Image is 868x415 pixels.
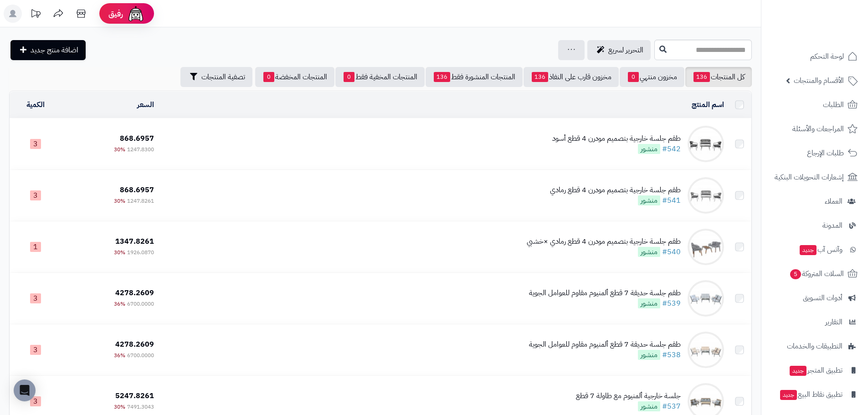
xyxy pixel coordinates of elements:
[688,229,724,265] img: طقم جلسة خارجية بتصميم مودرن 4 قطع رمادي ×خشبي
[115,287,154,298] span: 4278.2609
[662,349,681,360] a: #538
[787,340,842,353] span: التطبيقات والخدمات
[108,8,123,19] span: رفيق
[767,287,863,309] a: أدوات التسويق
[799,243,842,256] span: وآتس آب
[823,98,844,111] span: الطلبات
[688,280,724,317] img: طقم جلسة حديقة 7 قطع ألمنيوم مقاوم للعوامل الجوية
[779,388,842,401] span: تطبيق نقاط البيع
[688,177,724,214] img: طقم جلسة خارجية بتصميم مودرن 4 قطع رمادي
[790,269,801,279] span: 5
[114,145,125,154] span: 30%
[767,359,863,381] a: تطبيق المتجرجديد
[114,248,125,256] span: 30%
[767,263,863,285] a: السلات المتروكة5
[638,298,660,308] span: منشور
[115,236,154,247] span: 1347.8261
[527,236,681,247] div: طقم جلسة خارجية بتصميم مودرن 4 قطع رمادي ×خشبي
[638,195,660,205] span: منشور
[115,339,154,350] span: 4278.2609
[114,300,125,308] span: 36%
[790,366,806,376] span: جديد
[767,118,863,140] a: المراجعات والأسئلة
[127,197,154,205] span: 1247.8261
[114,351,125,359] span: 36%
[825,316,842,328] span: التقارير
[576,391,681,401] div: جلسة خارجية ألمنيوم مع طاولة 7 قطع
[792,123,844,135] span: المراجعات والأسئلة
[767,166,863,188] a: إشعارات التحويلات البنكية
[767,142,863,164] a: طلبات الإرجاع
[524,67,619,87] a: مخزون قارب على النفاذ136
[127,5,145,23] img: ai-face.png
[822,219,842,232] span: المدونة
[26,99,45,110] a: الكمية
[344,72,354,82] span: 0
[628,72,639,82] span: 0
[120,184,154,195] span: 868.6957
[127,300,154,308] span: 6700.0000
[638,247,660,257] span: منشور
[767,94,863,116] a: الطلبات
[767,239,863,261] a: وآتس آبجديد
[807,147,844,159] span: طلبات الإرجاع
[434,72,450,82] span: 136
[789,364,842,377] span: تطبيق المتجر
[114,403,125,411] span: 30%
[127,351,154,359] span: 6700.0000
[127,403,154,411] span: 7491.3043
[810,50,844,63] span: لوحة التحكم
[30,293,41,303] span: 3
[825,195,842,208] span: العملاء
[180,67,252,87] button: تصفية المنتجات
[426,67,523,87] a: المنتجات المنشورة فقط136
[693,72,710,82] span: 136
[794,74,844,87] span: الأقسام والمنتجات
[587,40,651,60] a: التحرير لسريع
[30,396,41,406] span: 3
[24,5,47,25] a: تحديثات المنصة
[662,298,681,309] a: #539
[688,126,724,162] img: طقم جلسة خارجية بتصميم مودرن 4 قطع أسود
[620,67,684,87] a: مخزون منتهي0
[115,390,154,401] span: 5247.8261
[255,67,334,87] a: المنتجات المخفضة0
[767,215,863,236] a: المدونة
[532,72,548,82] span: 136
[10,40,86,60] a: اضافة منتج جديد
[529,339,681,350] div: طقم جلسة حديقة 7 قطع ألمنيوم مقاوم للعوامل الجوية
[806,26,859,45] img: logo-2.png
[550,185,681,195] div: طقم جلسة خارجية بتصميم مودرن 4 قطع رمادي
[692,99,724,110] a: اسم المنتج
[780,390,797,400] span: جديد
[775,171,844,184] span: إشعارات التحويلات البنكية
[30,190,41,200] span: 3
[803,292,842,304] span: أدوات التسويق
[31,45,78,56] span: اضافة منتج جديد
[767,384,863,405] a: تطبيق نقاط البيعجديد
[638,401,660,411] span: منشور
[767,46,863,67] a: لوحة التحكم
[30,139,41,149] span: 3
[662,195,681,206] a: #541
[335,67,425,87] a: المنتجات المخفية فقط0
[662,401,681,412] a: #537
[767,311,863,333] a: التقارير
[767,190,863,212] a: العملاء
[662,143,681,154] a: #542
[120,133,154,144] span: 868.6957
[767,335,863,357] a: التطبيقات والخدمات
[608,45,643,56] span: التحرير لسريع
[552,133,681,144] div: طقم جلسة خارجية بتصميم مودرن 4 قطع أسود
[127,145,154,154] span: 1247.8300
[137,99,154,110] a: السعر
[529,288,681,298] div: طقم جلسة حديقة 7 قطع ألمنيوم مقاوم للعوامل الجوية
[114,197,125,205] span: 30%
[789,267,844,280] span: السلات المتروكة
[201,72,245,82] span: تصفية المنتجات
[127,248,154,256] span: 1926.0870
[662,246,681,257] a: #540
[638,350,660,360] span: منشور
[263,72,274,82] span: 0
[638,144,660,154] span: منشور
